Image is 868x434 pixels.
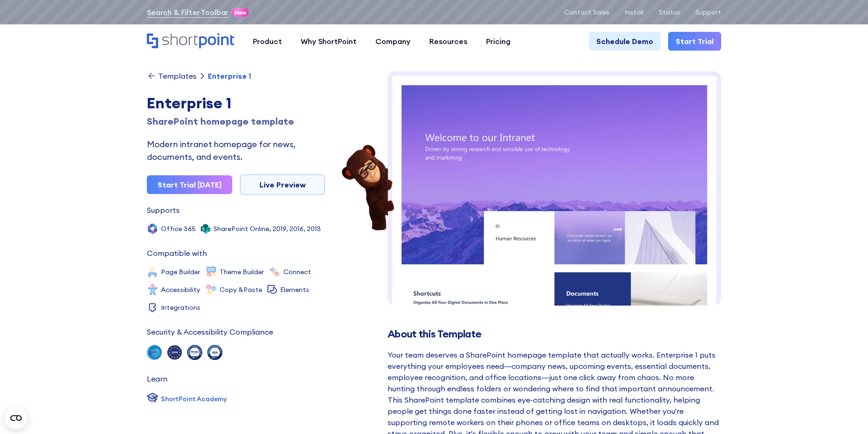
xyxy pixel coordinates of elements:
[486,36,510,47] div: Pricing
[420,32,477,51] a: Resources
[366,32,420,51] a: Company
[280,286,309,293] div: Elements
[147,7,228,18] a: Search & Filter Toolbar
[564,8,609,16] a: Contact Sales
[147,375,168,382] div: Learn
[147,345,162,360] img: soc 2
[624,8,644,16] a: Install
[220,269,264,275] div: Theme Builder
[659,8,680,16] a: Status
[388,328,721,340] h2: About this Template
[291,32,366,51] a: Why ShortPoint
[147,328,273,336] div: Security & Accessibility Compliance
[147,92,325,114] div: Enterprise 1
[147,138,325,163] div: Modern intranet homepage for news, documents, and events.
[283,269,311,275] div: Connect
[161,304,200,311] div: Integrations
[253,36,282,47] div: Product
[147,33,234,49] a: Home
[161,286,200,293] div: Accessibility
[240,174,325,195] a: Live Preview
[147,71,197,81] a: Templates
[147,114,325,128] div: SharePoint homepage template
[147,392,227,406] a: ShortPoint Academy
[301,36,357,47] div: Why ShortPoint
[668,32,721,51] a: Start Trial
[375,36,411,47] div: Company
[821,389,868,434] iframe: Chat Widget
[213,225,321,232] div: SharePoint Online, 2019, 2016, 2013
[429,36,467,47] div: Resources
[147,206,180,214] div: Supports
[161,394,227,404] div: ShortPoint Academy
[158,72,197,80] div: Templates
[244,32,291,51] a: Product
[161,269,200,275] div: Page Builder
[695,8,721,16] a: Support
[589,32,661,51] a: Schedule Demo
[147,249,207,257] div: Compatible with
[477,32,520,51] a: Pricing
[161,225,196,232] div: Office 365
[220,286,262,293] div: Copy &Paste
[147,175,232,194] a: Start Trial [DATE]
[5,407,27,429] button: Open CMP widget
[208,72,251,80] div: Enterprise 1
